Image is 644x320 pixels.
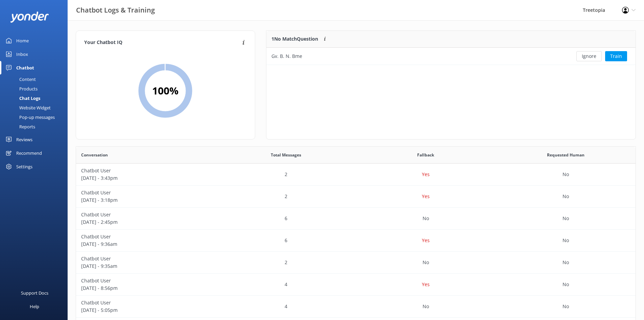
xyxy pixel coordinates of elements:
button: Train [605,51,627,61]
div: Settings [16,160,32,173]
p: No [563,171,569,178]
div: row [76,208,636,230]
span: Requested Human [547,152,585,158]
div: Support Docs [21,286,48,300]
p: No [563,215,569,222]
p: Yes [422,193,430,200]
div: Help [30,300,39,313]
p: No [563,259,569,266]
h3: Chatbot Logs & Training [76,5,155,16]
p: Chatbot User [81,299,211,306]
a: Reports [4,122,68,131]
a: Website Widget [4,103,68,112]
p: Chatbot User [81,233,211,240]
p: Chatbot User [81,189,211,196]
img: yonder-white-logo.png [10,12,49,23]
span: Fallback [417,152,434,158]
h4: Your Chatbot IQ [84,39,240,46]
div: Pop-up messages [4,112,55,122]
div: row [76,252,636,274]
p: Yes [422,281,430,288]
p: 4 [285,303,287,310]
div: Content [4,74,36,84]
p: 2 [285,259,287,266]
h2: 100 % [152,83,178,99]
p: Chatbot User [81,255,211,262]
span: Conversation [81,152,108,158]
a: Products [4,84,68,93]
div: Chatbot [16,61,34,74]
div: Home [16,34,29,47]
div: Reviews [16,133,32,146]
p: 6 [285,215,287,222]
p: No [563,281,569,288]
p: Chatbot User [81,277,211,284]
div: Reports [4,122,35,131]
p: [DATE] - 3:18pm [81,196,211,204]
p: [DATE] - 8:56pm [81,284,211,292]
a: Content [4,74,68,84]
p: No [423,303,429,310]
div: Recommend [16,146,42,160]
p: Chatbot User [81,167,211,174]
div: Website Widget [4,103,51,112]
p: No [563,237,569,244]
p: [DATE] - 3:43pm [81,174,211,182]
p: 6 [285,237,287,244]
p: [DATE] - 2:45pm [81,218,211,226]
p: 4 [285,281,287,288]
div: row [76,274,636,296]
p: [DATE] - 9:35am [81,262,211,270]
p: No [563,193,569,200]
p: Yes [422,237,430,244]
p: No [423,259,429,266]
p: 2 [285,193,287,200]
p: 2 [285,171,287,178]
a: Pop-up messages [4,112,68,122]
a: Chat Logs [4,93,68,103]
p: No [423,215,429,222]
p: Yes [422,171,430,178]
p: No [563,303,569,310]
div: Inbox [16,47,28,61]
div: row [76,164,636,186]
div: row [76,186,636,208]
p: Chatbot User [81,211,211,218]
span: Total Messages [271,152,301,158]
div: grid [266,48,636,65]
button: Ignore [576,51,602,61]
div: Gv. B. N. Bme [271,52,302,60]
div: row [76,230,636,252]
p: 1 No Match Question [271,35,318,43]
div: row [76,296,636,318]
div: Chat Logs [4,93,40,103]
div: row [266,48,636,65]
div: Products [4,84,38,93]
p: [DATE] - 5:05pm [81,306,211,314]
p: [DATE] - 9:36am [81,240,211,248]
